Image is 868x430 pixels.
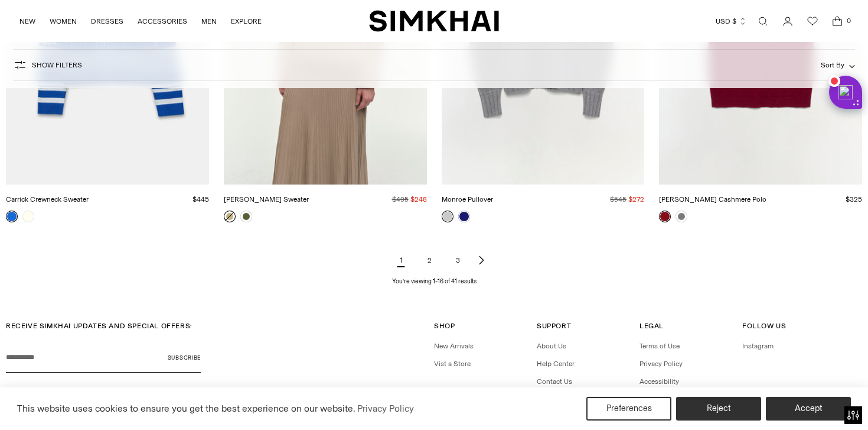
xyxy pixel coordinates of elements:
[676,397,761,421] button: Reject
[843,15,854,26] span: 0
[389,248,413,272] span: 1
[716,8,747,34] button: USD $
[392,277,477,286] p: You’re viewing 1-16 of 41 results
[434,360,471,368] a: Vist a Store
[6,195,89,203] a: Carrick Crewneck Sweater
[13,56,82,75] button: Show Filters
[639,322,664,330] span: Legal
[50,8,77,34] a: WOMEN
[434,322,455,330] span: Shop
[417,248,441,272] a: Page 2 of results
[639,377,679,386] a: Accessibility
[168,343,201,373] button: Subscribe
[369,9,499,33] a: SIMKHAI
[776,9,800,33] a: Go to the account page
[766,397,851,421] button: Accept
[19,8,35,34] a: NEW
[446,248,469,272] a: Page 3 of results
[751,9,775,33] a: Open search modal
[586,397,671,421] button: Preferences
[355,400,416,418] a: Privacy Policy (opens in a new tab)
[434,342,474,350] a: New Arrivals
[201,8,217,34] a: MEN
[639,342,680,350] a: Terms of Use
[17,403,355,414] span: This website uses cookies to ensure you get the best experience on our website.
[224,195,309,203] a: [PERSON_NAME] Sweater
[138,8,187,34] a: ACCESSORIES
[474,248,488,272] a: Next page of results
[821,59,855,72] button: Sort By
[742,322,786,330] span: Follow Us
[231,8,262,34] a: EXPLORE
[537,322,571,330] span: Support
[32,61,82,69] span: Show Filters
[537,342,566,350] a: About Us
[442,195,493,203] a: Monroe Pullover
[821,61,844,69] span: Sort By
[659,195,766,203] a: [PERSON_NAME] Cashmere Polo
[537,377,572,386] a: Contact Us
[537,360,575,368] a: Help Center
[801,9,824,33] a: Wishlist
[639,360,683,368] a: Privacy Policy
[91,8,123,34] a: DRESSES
[742,342,774,350] a: Instagram
[6,322,192,330] span: RECEIVE SIMKHAI UPDATES AND SPECIAL OFFERS:
[825,9,849,33] a: Open cart modal
[9,385,119,421] iframe: Sign Up via Text for Offers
